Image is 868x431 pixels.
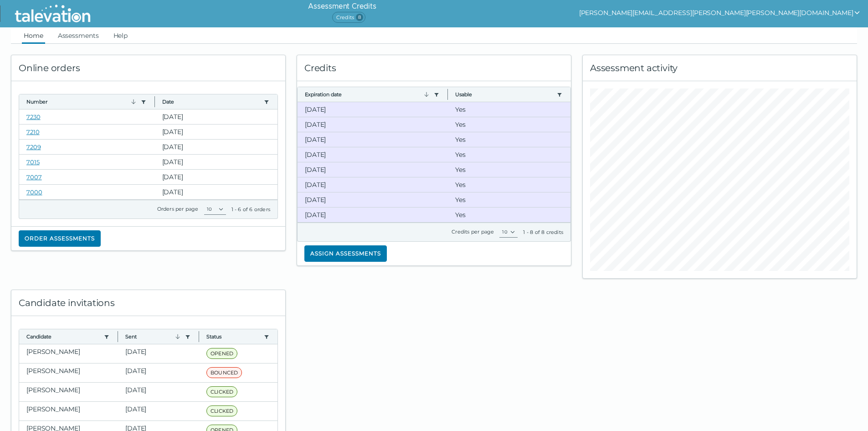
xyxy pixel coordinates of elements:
clr-dg-cell: Yes [448,117,570,132]
clr-dg-cell: [PERSON_NAME] [19,363,118,382]
a: 7000 [26,188,42,196]
clr-dg-cell: [PERSON_NAME] [19,344,118,363]
clr-dg-cell: [DATE] [155,140,278,154]
clr-dg-cell: Yes [448,162,570,177]
a: Help [112,27,130,44]
clr-dg-cell: Yes [448,177,570,192]
clr-dg-cell: Yes [448,208,570,222]
clr-dg-cell: [DATE] [155,155,278,169]
clr-dg-cell: [DATE] [118,363,199,382]
clr-dg-cell: [DATE] [298,192,448,207]
clr-dg-cell: [DATE] [118,383,199,401]
clr-dg-cell: Yes [448,132,570,147]
clr-dg-cell: [DATE] [298,177,448,192]
span: Credits [332,12,365,23]
button: Column resize handle [445,84,451,104]
img: Talevation_Logo_Transparent_white.png [11,2,94,25]
button: Status [206,333,260,340]
div: Assessment activity [583,55,857,81]
clr-dg-cell: [DATE] [298,147,448,162]
a: 7230 [26,113,41,120]
button: Column resize handle [115,327,121,346]
button: Column resize handle [152,92,158,111]
clr-dg-cell: [PERSON_NAME] [19,383,118,401]
clr-dg-cell: [PERSON_NAME] [19,402,118,421]
clr-dg-cell: [DATE] [155,185,278,199]
a: Assessments [56,27,101,44]
button: Column resize handle [196,327,202,346]
button: Assign assessments [304,245,387,262]
button: Sent [125,333,181,340]
div: 1 - 8 of 8 credits [523,228,563,236]
a: 7015 [26,158,40,166]
div: Credits [297,55,571,81]
clr-dg-cell: [DATE] [118,344,199,363]
a: 7210 [26,128,40,135]
div: 1 - 6 of 6 orders [231,206,270,213]
a: Home [22,27,45,44]
span: BOUNCED [206,367,242,378]
clr-dg-cell: [DATE] [298,117,448,132]
div: Candidate invitations [11,290,285,316]
button: Date [162,98,261,105]
clr-dg-cell: [DATE] [155,109,278,124]
button: Number [26,98,137,105]
clr-dg-cell: [DATE] [298,162,448,177]
a: 7209 [26,143,41,151]
button: show user actions [579,7,861,18]
h6: Assessment Credits [308,1,376,12]
clr-dg-cell: [DATE] [298,132,448,147]
clr-dg-cell: [DATE] [298,208,448,222]
button: Candidate [26,333,100,340]
clr-dg-cell: Yes [448,147,570,162]
clr-dg-cell: [DATE] [155,125,278,139]
span: 8 [356,14,363,21]
span: OPENED [206,348,237,359]
button: Order assessments [19,230,101,247]
clr-dg-cell: Yes [448,192,570,207]
clr-dg-cell: [DATE] [118,402,199,421]
button: Expiration date [305,91,430,98]
label: Orders per page [157,206,199,212]
button: Usable [455,91,553,98]
clr-dg-cell: [DATE] [155,170,278,184]
a: 7007 [26,173,42,181]
clr-dg-cell: Yes [448,102,570,117]
span: CLICKED [206,386,237,397]
div: Online orders [11,55,285,81]
label: Credits per page [452,228,494,235]
clr-dg-cell: [DATE] [298,102,448,117]
span: CLICKED [206,405,237,416]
